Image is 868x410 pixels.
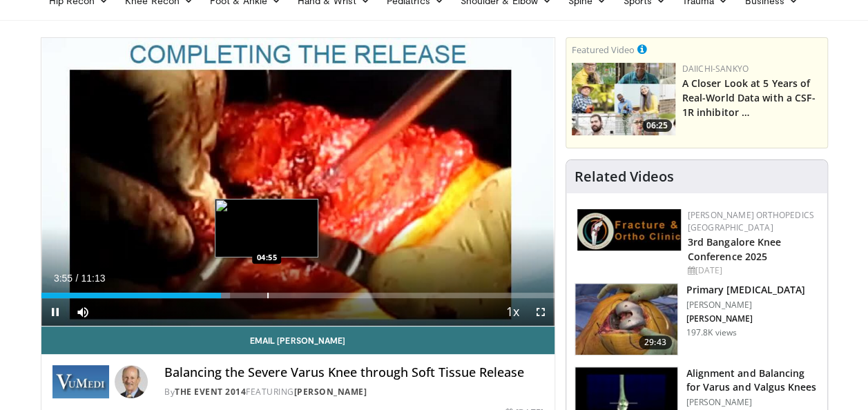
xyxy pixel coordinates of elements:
p: [PERSON_NAME] [686,397,819,408]
h3: Alignment and Balancing for Varus and Valgus Knees [686,367,819,394]
p: [PERSON_NAME] [686,300,805,311]
a: A Closer Look at 5 Years of Real-World Data with a CSF-1R inhibitor … [682,77,816,119]
a: The Event 2014 [175,386,246,398]
button: Playback Rate [499,298,527,326]
a: [PERSON_NAME] Orthopedics [GEOGRAPHIC_DATA] [688,209,814,233]
img: 1ab50d05-db0e-42c7-b700-94c6e0976be2.jpeg.150x105_q85_autocrop_double_scale_upscale_version-0.2.jpg [577,209,681,251]
span: 11:13 [81,273,105,284]
p: [PERSON_NAME] [686,313,805,324]
img: 93c22cae-14d1-47f0-9e4a-a244e824b022.png.150x105_q85_crop-smart_upscale.jpg [572,63,675,135]
a: Email [PERSON_NAME] [41,326,554,354]
small: Featured Video [572,43,635,56]
img: image.jpeg [215,199,318,257]
span: 06:25 [642,119,672,132]
h3: Primary [MEDICAL_DATA] [686,283,805,297]
div: Progress Bar [41,293,554,298]
a: 06:25 [572,63,675,135]
img: 297061_3.png.150x105_q85_crop-smart_upscale.jpg [575,284,677,355]
p: 197.8K views [686,327,737,338]
a: 29:43 Primary [MEDICAL_DATA] [PERSON_NAME] [PERSON_NAME] 197.8K views [575,283,819,356]
span: / [76,273,79,284]
button: Fullscreen [527,298,554,326]
a: Daiichi-Sankyo [682,63,749,75]
button: Pause [41,298,69,326]
h4: Related Videos [575,168,674,185]
div: [DATE] [688,264,816,277]
div: By FEATURING [164,386,543,398]
span: 3:55 [54,273,73,284]
a: 3rd Bangalore Knee Conference 2025 [688,235,782,263]
a: [PERSON_NAME] [294,386,367,398]
button: Mute [69,298,97,326]
video-js: Video Player [41,38,554,326]
img: The Event 2014 [52,365,110,398]
span: 29:43 [639,335,672,349]
img: Avatar [115,365,148,398]
h4: Balancing the Severe Varus Knee through Soft Tissue Release [164,365,543,380]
